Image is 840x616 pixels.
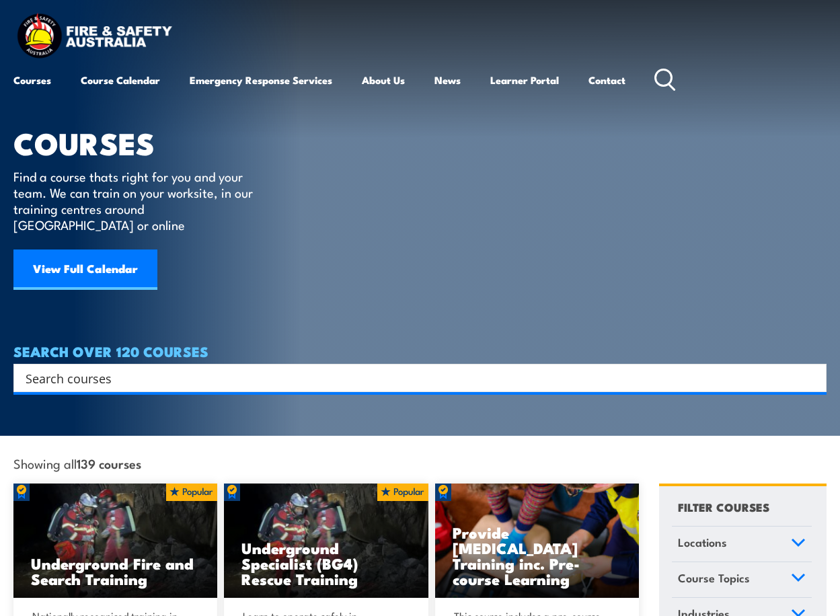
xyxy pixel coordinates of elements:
[435,484,639,598] a: Provide [MEDICAL_DATA] Training inc. Pre-course Learning
[13,344,827,358] h4: SEARCH OVER 120 COURSES
[434,64,461,96] a: News
[435,484,639,598] img: Low Voltage Rescue and Provide CPR
[31,555,200,586] h3: Underground Fire and Search Training
[190,64,332,96] a: Emergency Response Services
[13,168,259,233] p: Find a course thats right for you and your team. We can train on your worksite, in our training c...
[490,64,559,96] a: Learner Portal
[13,249,157,290] a: View Full Calendar
[13,484,217,598] a: Underground Fire and Search Training
[672,527,812,562] a: Locations
[13,484,217,598] img: Underground mine rescue
[26,368,797,388] input: Search input
[672,562,812,597] a: Course Topics
[224,484,428,598] a: Underground Specialist (BG4) Rescue Training
[28,369,800,387] form: Search form
[13,456,141,470] span: Showing all
[13,64,51,96] a: Courses
[678,533,727,551] span: Locations
[362,64,405,96] a: About Us
[224,484,428,598] img: Underground mine rescue
[13,129,272,155] h1: COURSES
[453,525,621,586] h3: Provide [MEDICAL_DATA] Training inc. Pre-course Learning
[77,454,141,472] strong: 139 courses
[678,498,769,516] h4: FILTER COURSES
[241,540,410,586] h3: Underground Specialist (BG4) Rescue Training
[803,369,822,387] button: Search magnifier button
[588,64,625,96] a: Contact
[81,64,160,96] a: Course Calendar
[678,569,750,587] span: Course Topics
